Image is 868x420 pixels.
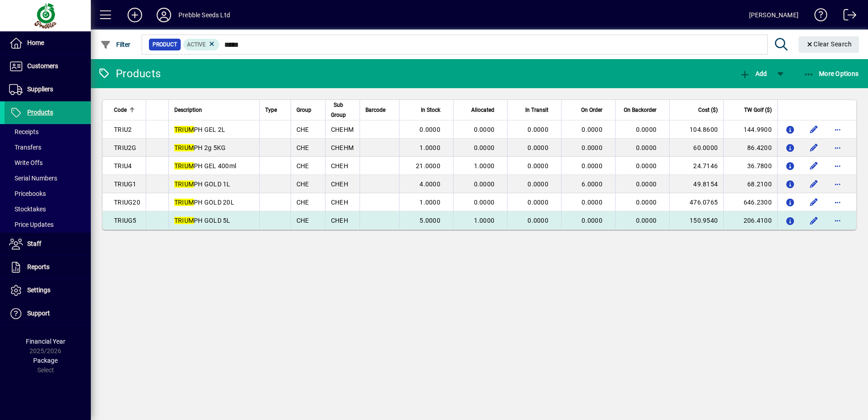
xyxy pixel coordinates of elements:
[837,2,857,31] a: Logout
[474,144,495,151] span: 0.0000
[174,144,226,151] span: PH 2g 5KG
[114,105,140,115] div: Code
[27,310,50,317] span: Support
[265,105,285,115] div: Type
[582,199,602,206] span: 0.0000
[804,70,859,77] span: More Options
[830,159,845,173] button: More options
[830,195,845,210] button: More options
[419,144,440,151] span: 1.0000
[723,193,777,211] td: 646.2300
[174,180,194,188] em: TRIUM
[636,180,657,188] span: 0.0000
[9,159,43,166] span: Write Offs
[98,66,161,81] div: Products
[174,126,194,133] em: TRIUM
[27,85,53,93] span: Suppliers
[528,217,548,224] span: 0.0000
[567,105,611,115] div: On Order
[5,186,91,201] a: Pricebooks
[5,302,91,325] a: Support
[33,357,58,364] span: Package
[114,217,137,224] span: TRIUG5
[5,170,91,186] a: Serial Numbers
[331,100,354,120] div: Sub Group
[114,199,140,206] span: TRIUG20
[416,162,440,170] span: 21.0000
[419,217,440,224] span: 5.0000
[744,105,772,115] span: TW Golf ($)
[698,105,718,115] span: Cost ($)
[807,195,821,210] button: Edit
[830,122,845,137] button: More options
[621,105,665,115] div: On Backorder
[636,217,657,224] span: 0.0000
[296,180,309,188] span: CHE
[807,159,821,173] button: Edit
[331,100,346,120] span: Sub Group
[528,180,548,188] span: 0.0000
[528,144,548,151] span: 0.0000
[9,221,54,228] span: Price Updates
[174,162,236,170] span: PH GEL 400ml
[581,105,602,115] span: On Order
[114,144,137,151] span: TRIU2G
[9,175,57,182] span: Serial Numbers
[5,279,91,302] a: Settings
[525,105,548,115] span: In Transit
[296,105,311,115] span: Group
[830,177,845,191] button: More options
[183,39,220,50] mat-chip: Activation Status: Active
[296,162,309,170] span: CHE
[419,180,440,188] span: 4.0000
[114,105,127,115] span: Code
[174,199,194,206] em: TRIUM
[174,217,194,224] em: TRIUM
[120,7,149,23] button: Add
[513,105,557,115] div: In Transit
[669,139,723,157] td: 60.0000
[807,213,821,228] button: Edit
[174,105,202,115] span: Description
[296,199,309,206] span: CHE
[807,177,821,191] button: Edit
[419,199,440,206] span: 1.0000
[365,105,385,115] span: Barcode
[405,105,449,115] div: In Stock
[799,36,859,53] button: Clear
[806,40,852,48] span: Clear Search
[801,65,861,82] button: More Options
[737,65,769,82] button: Add
[740,70,767,77] span: Add
[5,233,91,255] a: Staff
[471,105,494,115] span: Allocated
[114,126,132,133] span: TRIU2
[5,55,91,78] a: Customers
[9,128,39,135] span: Receipts
[582,144,602,151] span: 0.0000
[528,162,548,170] span: 0.0000
[5,32,91,55] a: Home
[174,180,231,188] span: PH GOLD 1L
[669,211,723,230] td: 150.9540
[723,139,777,157] td: 86.4200
[5,78,91,101] a: Suppliers
[636,126,657,133] span: 0.0000
[331,180,348,188] span: CHEH
[153,40,177,49] span: Product
[808,2,828,31] a: Knowledge Base
[174,105,254,115] div: Description
[174,162,194,170] em: TRIUM
[27,109,53,116] span: Products
[636,144,657,151] span: 0.0000
[9,190,46,197] span: Pricebooks
[9,205,46,213] span: Stocktakes
[419,126,440,133] span: 0.0000
[5,217,91,232] a: Price Updates
[582,126,602,133] span: 0.0000
[723,211,777,230] td: 206.4100
[265,105,277,115] span: Type
[807,122,821,137] button: Edit
[296,217,309,224] span: CHE
[98,36,133,53] button: Filter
